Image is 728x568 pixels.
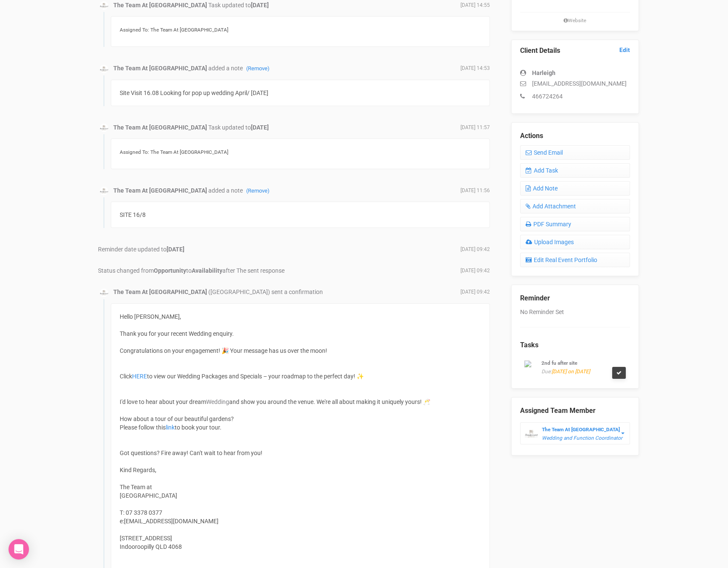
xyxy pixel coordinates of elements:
[113,187,207,194] strong: The Team At [GEOGRAPHIC_DATA]
[192,267,222,274] strong: Availability
[111,202,490,228] div: SITE 16/8
[120,149,228,155] small: Assigned To: The Team At [GEOGRAPHIC_DATA]
[532,69,555,76] strong: Harleigh
[120,312,481,355] div: Hello [PERSON_NAME], Thank you for your recent Wedding enquiry.
[520,253,630,267] a: Edit Real Event Portfolio
[460,124,490,131] span: [DATE] 11:57
[132,373,147,380] a: HERE
[100,65,108,73] img: BGLogo.jpg
[120,450,262,456] span: Got questions? Fire away! Can't wait to hear from you!
[520,181,630,196] a: Add Note
[520,340,630,350] legend: Tasks
[113,288,207,295] strong: The Team At [GEOGRAPHIC_DATA]
[208,65,270,72] span: added a note
[520,406,630,416] legend: Assigned Team Member
[520,285,630,380] div: No Reminder Set
[113,2,207,9] strong: The Team At [GEOGRAPHIC_DATA]
[251,124,269,131] b: [DATE]
[520,217,630,231] a: PDF Summary
[120,373,132,380] span: Click
[525,427,538,440] img: BGLogo.jpg
[460,288,490,296] span: [DATE] 09:42
[208,288,323,295] span: ([GEOGRAPHIC_DATA]) sent a confirmation
[100,187,108,195] img: BGLogo.jpg
[9,539,29,559] div: Open Intercom Messenger
[251,2,269,9] b: [DATE]
[552,369,590,375] span: [DATE] on [DATE]
[229,398,430,405] span: and show you around the venue. We're all about making it uniquely yours! 🥂
[120,415,234,422] span: How about a tour of our beautiful gardens?
[460,2,490,9] span: [DATE] 14:55
[113,65,207,72] strong: The Team At [GEOGRAPHIC_DATA]
[460,187,490,194] span: [DATE] 11:56
[120,347,327,354] span: Congratulations on your engagement! 🎉 Your message has us over the moon!
[520,294,630,303] legend: Reminder
[520,46,630,56] legend: Client Details
[98,267,285,274] span: Status changed from to after The sent response
[120,27,228,33] small: Assigned To: The Team At [GEOGRAPHIC_DATA]
[460,246,490,253] span: [DATE] 09:42
[246,187,270,194] a: (Remove)
[520,163,630,178] a: Add Task
[167,246,184,253] b: [DATE]
[524,360,537,367] img: watch.png
[113,124,207,131] strong: The Team At [GEOGRAPHIC_DATA]
[520,131,630,141] legend: Actions
[520,79,630,88] p: [EMAIL_ADDRESS][DOMAIN_NAME]
[98,246,184,253] span: Reminder date updated to
[246,65,270,72] a: (Remove)
[100,124,108,132] img: BGLogo.jpg
[541,369,590,375] em: Due:
[520,17,630,24] small: Website
[100,1,108,10] img: BGLogo.jpg
[208,187,270,194] span: added a note
[166,424,175,431] a: link
[111,80,490,106] div: Site Visit 16.08 Looking for pop up wedding April/ [DATE]
[460,267,490,274] span: [DATE] 09:42
[520,145,630,160] a: Send Email
[175,424,222,431] span: to book your tour.
[208,124,269,131] span: Task updated to
[460,65,490,72] span: [DATE] 14:53
[120,398,206,405] span: I'd love to hear about your dream
[542,435,622,441] em: Wedding and Function Coordinator
[120,424,166,431] span: Please follow this
[541,360,577,366] small: 2nd fu after site
[100,288,108,297] img: BGLogo.jpg
[520,422,630,444] button: The Team At [GEOGRAPHIC_DATA] Wedding and Function Coordinator
[154,267,186,274] strong: Opportunity
[208,2,269,9] span: Task updated to
[206,398,229,405] span: Wedding
[520,199,630,213] a: Add Attachment
[520,92,630,101] p: 466724264
[147,373,364,380] span: to view our Wedding Packages and Specials – your roadmap to the perfect day! ✨
[619,46,630,54] a: Edit
[542,427,620,432] strong: The Team At [GEOGRAPHIC_DATA]
[520,235,630,249] a: Upload Images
